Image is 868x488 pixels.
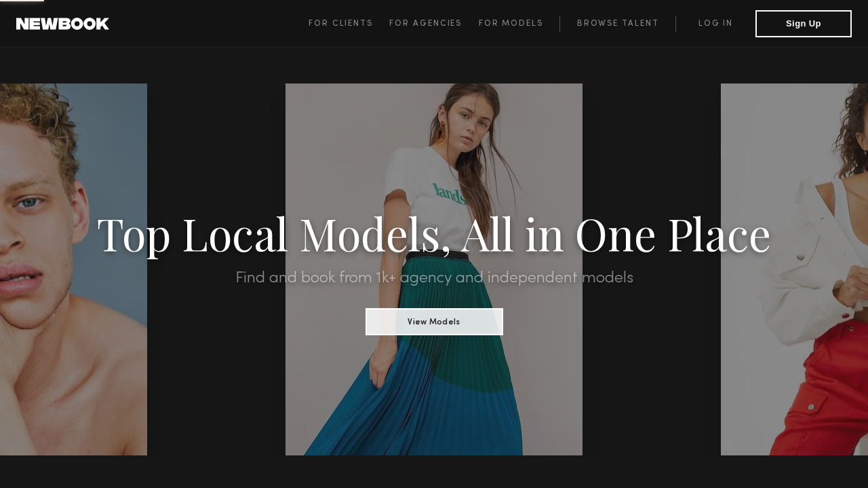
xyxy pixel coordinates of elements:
a: Browse Talent [559,16,675,32]
button: View Models [366,308,503,335]
span: For Models [479,20,543,28]
a: For Models [479,16,560,32]
h1: Top Local Models, All in One Place [65,212,803,254]
a: For Agencies [389,16,478,32]
a: View Models [366,313,503,328]
a: For Clients [309,16,389,32]
span: For Clients [309,20,373,28]
h2: Find and book from 1k+ agency and independent models [65,270,803,286]
span: For Agencies [389,20,462,28]
a: Log in [675,16,755,32]
button: Sign Up [755,10,852,37]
